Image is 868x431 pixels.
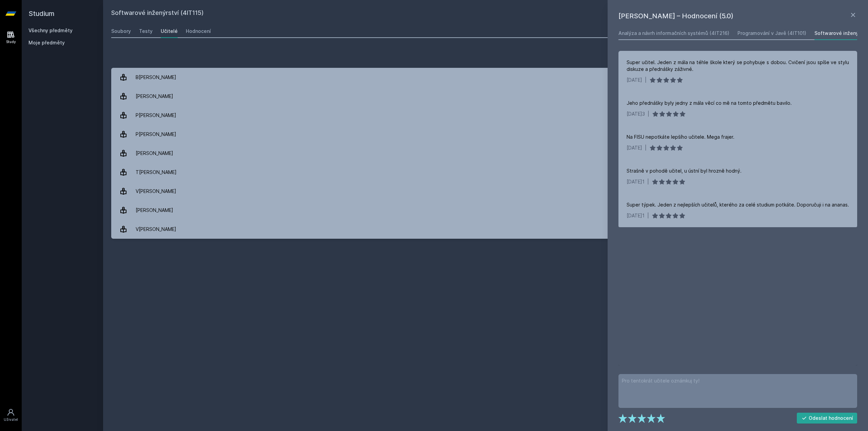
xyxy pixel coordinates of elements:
[627,144,642,151] div: [DATE]
[111,125,860,144] a: P[PERSON_NAME] 3 hodnocení 4.3
[111,87,860,106] a: [PERSON_NAME] 10 hodnocení 4.7
[627,201,849,208] div: Super týpek. Jeden z nejlepších učitelů, kterého za celé studium potkáte. Doporučuji i na ananas.
[627,111,645,117] div: [DATE]3
[627,77,642,83] div: [DATE]
[111,182,860,201] a: V[PERSON_NAME] 7 hodnocení 2.7
[136,165,177,179] div: T[PERSON_NAME]
[139,24,153,38] a: Testy
[627,134,734,140] div: Na FISU nepotkáte lepšího učitele. Mega frajer.
[645,77,647,83] div: |
[186,28,211,35] div: Hodnocení
[648,111,649,117] div: |
[136,146,173,160] div: [PERSON_NAME]
[136,71,176,84] div: B[PERSON_NAME]
[647,178,649,185] div: |
[627,59,849,73] div: Super učitel. Jeden z mála na téhle škole který se pohybuje s dobou. Cvičení jsou spíše ve stylu ...
[4,417,18,422] div: Uživatel
[1,27,20,48] a: Study
[111,8,784,19] h2: Softwarové inženýrství (4IT115)
[6,39,16,44] div: Study
[111,24,131,38] a: Soubory
[136,128,176,141] div: P[PERSON_NAME]
[161,28,178,35] div: Učitelé
[136,203,173,217] div: [PERSON_NAME]
[647,212,649,219] div: |
[1,405,20,426] a: Uživatel
[28,39,65,46] span: Moje předměty
[111,163,860,182] a: T[PERSON_NAME] 2 hodnocení 4.0
[111,201,860,220] a: [PERSON_NAME] 1 hodnocení 5.0
[627,212,645,219] div: [DATE]1
[186,24,211,38] a: Hodnocení
[111,144,860,163] a: [PERSON_NAME] 4 hodnocení 5.0
[139,28,153,35] div: Testy
[627,168,742,174] div: Strašně v pohodě učitel, u ústní byl hrozně hodný.
[111,220,860,239] a: V[PERSON_NAME] 5 hodnocení 5.0
[627,178,645,185] div: [DATE]1
[645,144,647,151] div: |
[28,27,73,33] a: Všechny předměty
[161,24,178,38] a: Učitelé
[111,106,860,125] a: P[PERSON_NAME] 10 hodnocení 5.0
[136,222,176,236] div: V[PERSON_NAME]
[136,90,173,103] div: [PERSON_NAME]
[111,68,860,87] a: B[PERSON_NAME]
[136,109,176,122] div: P[PERSON_NAME]
[627,100,792,106] div: Jeho přednášky byly jedny z mála věcí co mě na tomto předmětu bavilo.
[136,184,176,198] div: V[PERSON_NAME]
[111,28,131,35] div: Soubory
